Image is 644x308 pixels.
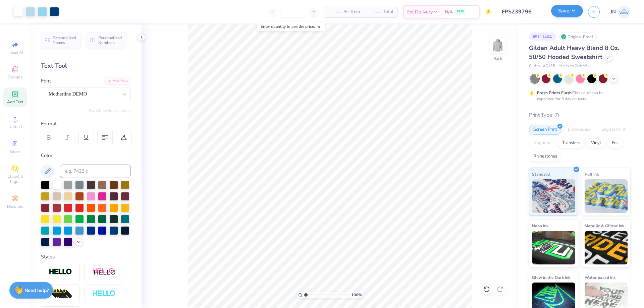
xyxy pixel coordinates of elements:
[587,138,605,148] div: Vinyl
[532,274,570,281] span: Glow in the Dark Ink
[532,231,575,264] img: Neon Ink
[585,222,624,229] span: Metallic & Glitter Ink
[8,124,22,129] span: Upload
[8,74,22,80] span: Designs
[328,8,341,15] span: – –
[7,99,23,105] span: Add Text
[445,8,453,15] span: N/A
[3,174,27,184] span: Clipart & logos
[610,8,616,16] span: JN
[49,268,72,276] img: Stroke
[257,22,325,31] div: Enter quantity to see the price.
[618,5,631,18] img: Jacky Noya
[585,231,628,264] img: Metallic & Glitter Ink
[280,6,306,18] input: – –
[41,253,131,261] div: Styles
[89,108,131,113] button: Switch to Greek Letters
[537,90,573,96] strong: Fresh Prints Flash:
[532,171,550,178] span: Standard
[607,138,623,148] div: Foil
[49,289,72,299] img: 3d Illusion
[24,287,49,294] strong: Need help?
[60,165,131,178] input: e.g. 7428 c
[610,5,631,18] a: JN
[529,33,556,41] div: # 511146A
[529,44,619,61] span: Gildan Adult Heavy Blend 8 Oz. 50/50 Hooded Sweatshirt
[497,5,546,18] input: Untitled Design
[563,125,595,135] div: Embroidery
[597,125,630,135] div: Digital Print
[343,8,360,15] span: Per Item
[532,179,575,213] img: Standard
[351,292,362,298] span: 100 %
[92,268,116,276] img: Shadow
[41,120,131,128] div: Format
[529,125,561,135] div: Screen Print
[41,152,131,160] div: Color
[532,222,548,229] span: Neon Ink
[529,151,561,162] div: Rhinestones
[543,63,555,69] span: # G185
[7,50,23,55] span: Image AI
[529,111,631,119] div: Print Type
[493,56,502,62] div: Back
[529,138,556,148] div: Applique
[457,9,464,14] span: FREE
[98,36,122,45] span: Personalized Numbers
[537,90,620,102] div: This color can be expedited for 5 day delivery.
[491,39,504,52] img: Back
[104,77,131,85] div: Add Font
[585,274,615,281] span: Water based Ink
[559,33,597,41] div: Original Proof
[92,290,116,298] img: Negative Space
[585,179,628,213] img: Puff Ink
[558,138,585,148] div: Transfers
[7,204,23,209] span: Decorate
[551,5,583,17] button: Save
[41,61,131,70] div: Text Tool
[41,77,51,85] label: Font
[53,36,76,45] span: Personalized Names
[558,63,592,69] span: Minimum Order: 24 +
[10,149,20,154] span: Greek
[529,63,540,69] span: Gildan
[407,8,433,15] span: Est. Delivery
[585,171,599,178] span: Puff Ink
[383,8,393,15] span: Total
[368,8,381,15] span: – –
